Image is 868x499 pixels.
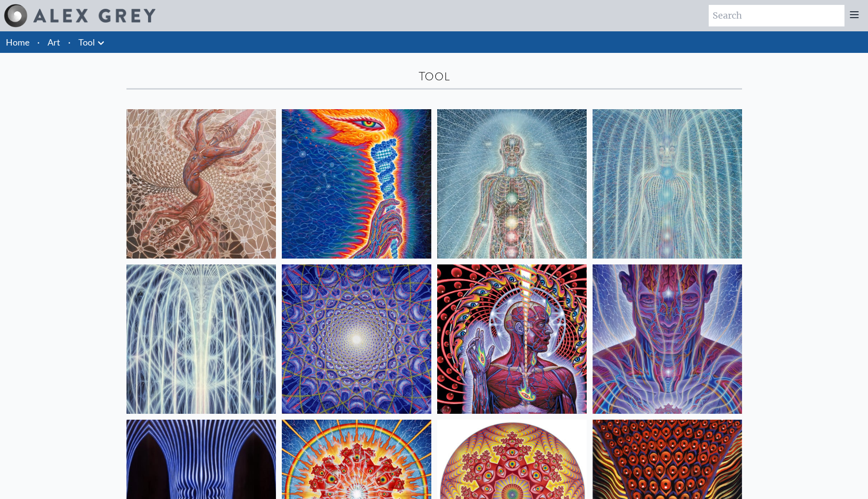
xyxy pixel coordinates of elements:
img: Mystic Eye, 2018, Alex Grey [593,264,742,414]
input: Search [709,5,844,26]
a: Art [48,35,60,49]
a: Home [6,37,29,48]
li: · [33,31,44,53]
div: Tool [126,69,742,84]
a: Tool [78,35,95,49]
li: · [64,31,74,53]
